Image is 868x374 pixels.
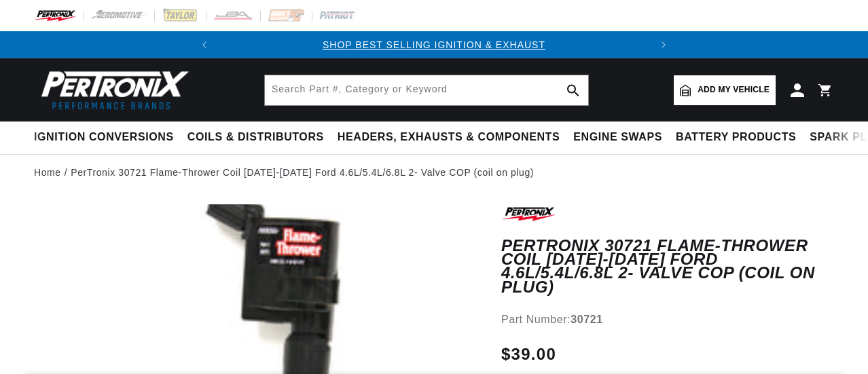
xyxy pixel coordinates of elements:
span: Battery Products [676,130,796,145]
a: Add my vehicle [674,75,776,105]
nav: breadcrumbs [34,165,834,180]
summary: Coils & Distributors [181,121,331,153]
span: $39.00 [501,342,556,367]
span: Headers, Exhausts & Components [338,130,560,145]
summary: Headers, Exhausts & Components [331,121,566,153]
span: Engine Swaps [573,130,662,145]
button: search button [558,75,588,105]
div: 1 of 2 [218,37,650,52]
a: Home [34,165,61,180]
button: Translation missing: en.sections.announcements.next_announcement [650,31,677,58]
h1: PerTronix 30721 Flame-Thrower Coil [DATE]-[DATE] Ford 4.6L/5.4L/6.8L 2- Valve COP (coil on plug) [501,239,834,295]
summary: Battery Products [669,121,803,153]
strong: 30721 [571,314,603,325]
div: Part Number: [501,311,834,329]
span: Add my vehicle [698,83,770,96]
a: PerTronix 30721 Flame-Thrower Coil [DATE]-[DATE] Ford 4.6L/5.4L/6.8L 2- Valve COP (coil on plug) [71,165,534,180]
input: Search Part #, Category or Keyword [265,75,588,105]
img: Pertronix [34,67,190,113]
span: Coils & Distributors [187,130,324,145]
summary: Engine Swaps [566,121,669,153]
span: Ignition Conversions [34,130,174,145]
button: Translation missing: en.sections.announcements.previous_announcement [191,31,218,58]
summary: Ignition Conversions [34,121,181,153]
a: SHOP BEST SELLING IGNITION & EXHAUST [323,39,545,50]
div: Announcement [218,37,650,52]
